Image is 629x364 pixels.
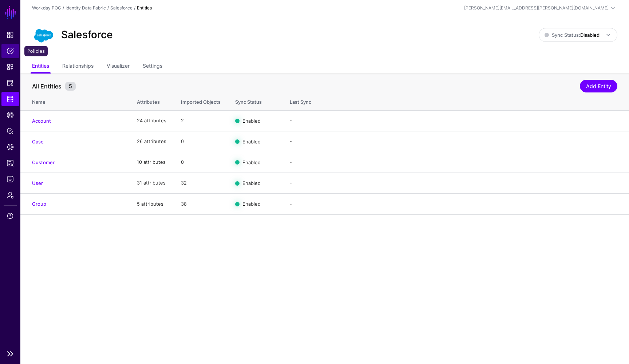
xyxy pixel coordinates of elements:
span: Reports [7,159,14,167]
div: / [106,5,110,11]
span: Enabled [242,138,261,144]
td: 24 attributes [130,110,174,131]
td: 26 attributes [130,131,174,152]
th: Attributes [130,91,174,110]
a: Reports [1,156,19,170]
a: Case [32,139,44,145]
a: Add Entity [580,80,617,92]
span: Policy Lens [7,127,14,135]
td: 31 attributes [130,173,174,194]
a: Data Lens [1,140,19,154]
app-datasources-item-entities-syncstatus: - [290,180,292,186]
a: CAEP Hub [1,108,19,122]
a: Admin [1,188,19,202]
span: Dashboard [7,31,14,39]
span: Enabled [242,180,261,186]
app-datasources-item-entities-syncstatus: - [290,201,292,207]
div: Policies [24,46,48,56]
a: Snippets [1,60,19,74]
small: 5 [65,82,76,91]
a: Settings [143,60,162,74]
a: Policy Lens [1,124,19,138]
span: Enabled [242,201,261,207]
div: / [61,5,66,11]
a: Entities [32,60,49,74]
a: Dashboard [1,28,19,42]
span: All Entities [30,82,63,91]
a: Identity Data Fabric [1,92,19,106]
a: Workday POC [32,5,61,11]
strong: Disabled [580,32,600,38]
td: 0 [174,152,228,173]
h2: Salesforce [61,29,113,41]
div: [PERSON_NAME][EMAIL_ADDRESS][PERSON_NAME][DOMAIN_NAME] [464,5,609,11]
td: 0 [174,131,228,152]
span: Protected Systems [7,79,14,87]
a: Group [32,201,46,207]
a: Visualizer [107,60,130,74]
a: Protected Systems [1,76,19,90]
a: SGNL [4,4,17,20]
a: Logs [1,172,19,186]
a: Relationships [62,60,94,74]
td: 5 attributes [130,194,174,214]
span: Identity Data Fabric [7,95,14,103]
span: Admin [7,191,14,199]
span: Enabled [242,159,261,165]
th: Sync Status [228,91,282,110]
span: Support [7,212,14,219]
span: Data Lens [7,143,14,151]
app-datasources-item-entities-syncstatus: - [290,118,292,123]
div: / [132,5,137,11]
img: svg+xml;base64,PHN2ZyB3aWR0aD0iNjQiIGhlaWdodD0iNjQiIHZpZXdCb3g9IjAgMCA2NCA2NCIgZmlsbD0ibm9uZSIgeG... [32,23,55,47]
td: 10 attributes [130,152,174,173]
span: Sync Status: [545,32,600,38]
td: 2 [174,110,228,131]
a: Policies [1,44,19,58]
th: Last Sync [282,91,629,110]
a: Account [32,118,51,124]
td: 32 [174,173,228,194]
span: Enabled [242,118,261,123]
span: CAEP Hub [7,111,14,119]
app-datasources-item-entities-syncstatus: - [290,138,292,144]
span: Policies [7,47,14,55]
a: Identity Data Fabric [66,5,106,11]
th: Imported Objects [174,91,228,110]
a: User [32,180,43,186]
a: Customer [32,159,55,165]
app-datasources-item-entities-syncstatus: - [290,159,292,165]
a: Salesforce [110,5,132,11]
span: Snippets [7,63,14,71]
strong: Entities [137,5,152,11]
span: Logs [7,175,14,183]
td: 38 [174,194,228,214]
th: Name [20,91,130,110]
